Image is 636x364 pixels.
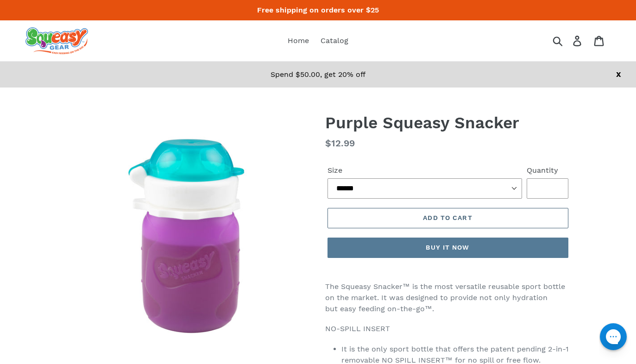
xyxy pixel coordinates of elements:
p: NO-SPILL INSERT [325,323,571,334]
a: Home [283,34,314,48]
span: $12.99 [325,138,355,149]
span: Add to cart [423,214,472,221]
a: Catalog [316,34,353,48]
button: Buy it now [327,238,568,258]
button: Add to cart [327,208,568,228]
h1: Purple Squeasy Snacker [325,113,571,132]
span: Catalog [321,36,348,45]
label: Quantity [527,165,568,176]
a: X [616,70,621,79]
label: Size [327,165,522,176]
span: Home [288,36,309,45]
p: The Squeasy Snacker™ is the most versatile reusable sport bottle on the market. It was designed t... [325,281,571,314]
img: squeasy gear snacker portable food pouch [25,27,88,54]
